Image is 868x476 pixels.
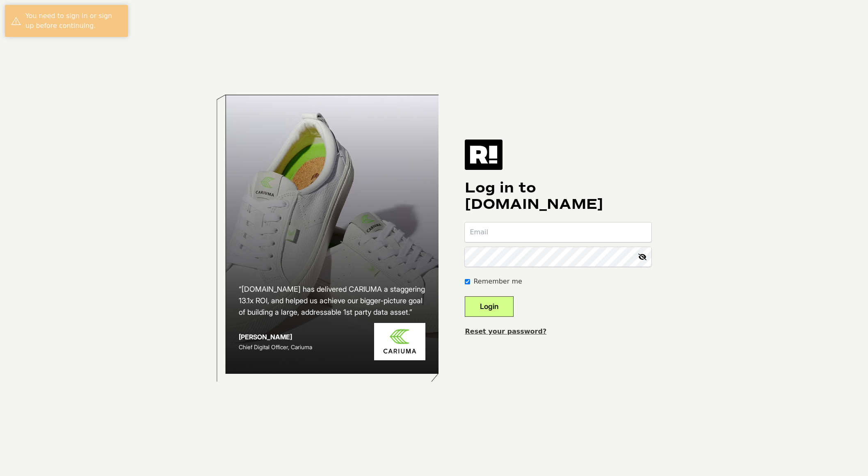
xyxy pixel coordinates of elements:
[374,323,425,360] img: Cariuma
[465,140,503,170] img: Retention.com
[239,333,292,341] strong: [PERSON_NAME]
[465,180,651,213] h1: Log in to [DOMAIN_NAME]
[465,222,651,242] input: Email
[465,296,514,317] button: Login
[473,277,522,286] label: Remember me
[239,284,426,318] h2: “[DOMAIN_NAME] has delivered CARIUMA a staggering 13.1x ROI, and helped us achieve our bigger-pic...
[25,11,122,31] div: You need to sign in or sign up before continuing.
[465,327,546,335] a: Reset your password?
[239,343,312,350] span: Chief Digital Officer, Cariuma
